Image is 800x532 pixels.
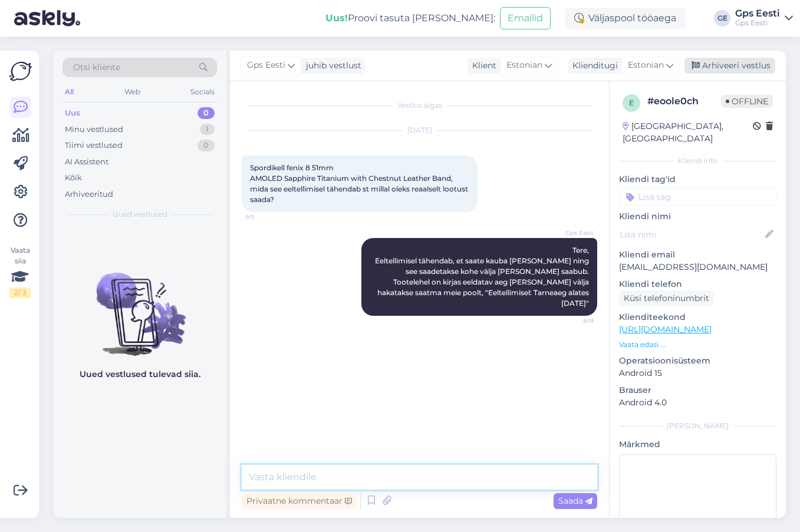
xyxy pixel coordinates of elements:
[623,120,753,145] div: [GEOGRAPHIC_DATA], [GEOGRAPHIC_DATA]
[568,60,618,72] div: Klienditugi
[62,84,76,100] div: All
[714,10,730,27] div: GE
[565,8,686,29] div: Väljaspool tööaega
[247,59,285,72] span: Gps Eesti
[506,59,542,72] span: Estonian
[65,107,80,119] div: Uus
[619,311,776,323] p: Klienditeekond
[65,156,108,168] div: AI Assistent
[619,421,776,431] div: [PERSON_NAME]
[73,61,120,74] span: Otsi kliente
[735,9,793,28] a: Gps EestiGps Eesti
[647,94,721,108] div: # eoole0ch
[197,140,215,151] div: 0
[325,12,348,24] b: Uus!
[468,60,496,72] div: Klient
[197,107,215,119] div: 0
[242,125,597,136] div: [DATE]
[325,11,495,25] div: Proovi tasuta [PERSON_NAME]:
[200,124,215,136] div: 1
[619,324,712,335] a: [URL][DOMAIN_NAME]
[549,229,594,237] span: Gps Eesti
[65,172,82,184] div: Kõik
[188,84,217,100] div: Socials
[500,7,551,29] button: Emailid
[242,493,357,509] div: Privaatne kommentaar
[9,288,31,298] div: 2 / 3
[619,384,776,396] p: Brauser
[619,188,776,206] input: Lisa tag
[721,95,773,108] span: Offline
[242,100,597,111] div: Vestlus algas
[80,368,200,381] p: Uued vestlused tulevad siia.
[619,290,714,306] div: Küsi telefoninumbrit
[619,249,776,261] p: Kliendi email
[629,98,634,107] span: e
[619,278,776,290] p: Kliendi telefon
[619,339,776,350] p: Vaata edasi ...
[122,84,143,100] div: Web
[619,261,776,273] p: [EMAIL_ADDRESS][DOMAIN_NAME]
[558,495,592,506] span: Saada
[65,124,123,136] div: Minu vestlused
[619,210,776,223] p: Kliendi nimi
[619,438,776,451] p: Märkmed
[619,396,776,409] p: Android 4.0
[9,60,32,82] img: Askly Logo
[65,140,123,151] div: Tiimi vestlused
[619,367,776,379] p: Android 15
[684,58,775,74] div: Arhiveeri vestlus
[619,173,776,186] p: Kliendi tag'id
[65,189,113,200] div: Arhiveeritud
[9,245,31,298] div: Vaata siia
[301,60,361,72] div: juhib vestlust
[53,252,226,358] img: No chats
[113,209,167,220] span: Uued vestlused
[628,59,664,72] span: Estonian
[250,163,470,204] span: Spordikell fenix 8 51mm AMOLED Sapphire Titanium with Chestnut Leather Band, mida see eeltellimis...
[735,18,780,28] div: Gps Eesti
[549,316,594,325] span: 9:19
[245,213,289,222] span: 9:11
[735,9,780,18] div: Gps Eesti
[619,355,776,367] p: Operatsioonisüsteem
[619,156,776,166] div: Kliendi info
[620,228,763,241] input: Lisa nimi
